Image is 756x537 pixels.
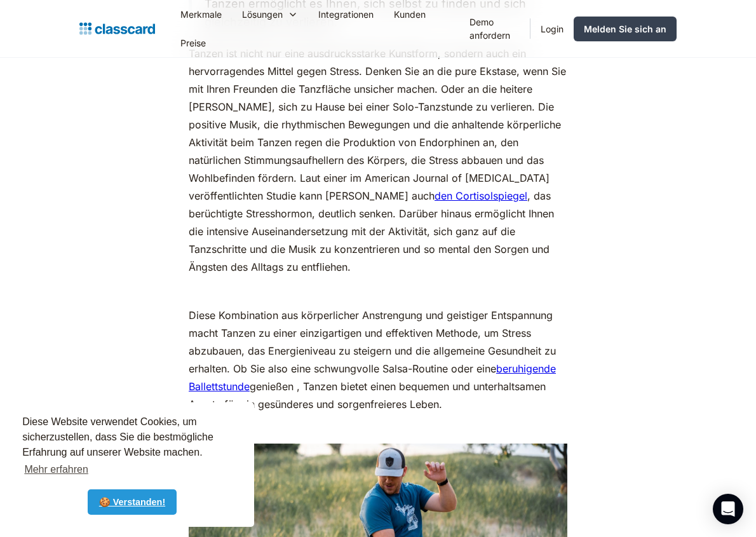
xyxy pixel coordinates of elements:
[10,402,254,527] div: Cookie-Zustimmung
[189,309,556,375] font: Diese Kombination aus körperlicher Anstrengung und geistiger Entspannung macht Tanzen zu einer ei...
[170,29,216,57] a: Preise
[435,189,527,202] a: den Cortisolspiegel
[574,17,677,41] a: Melden Sie sich an
[459,8,530,50] a: Demo anfordern
[79,20,155,37] a: heim
[530,15,574,43] a: Login
[394,9,426,20] font: Kunden
[713,494,743,524] div: Open Intercom Messenger
[541,24,564,34] font: Login
[318,9,374,20] font: Integrationen
[242,9,283,20] font: Lösungen
[22,416,213,458] font: Diese Website verwendet Cookies, um sicherzustellen, dass Sie die bestmögliche Erfahrung auf unse...
[189,189,554,273] font: , das berüchtigte Stresshormon, deutlich senken. Darüber hinaus ermöglicht Ihnen die intensive Au...
[88,489,177,515] a: Cookie-Nachricht ablehnen
[189,47,566,202] font: Tanzen ist nicht nur eine ausdrucksstarke Kunstform, sondern auch ein hervorragendes Mittel gegen...
[22,460,90,479] a: mehr über Cookies erfahren
[180,37,206,48] font: Preise
[189,380,546,411] font: genießen , Tanzen bietet einen bequemen und unterhaltsamen Ansatz für ein gesünderes und sorgenfr...
[584,24,666,34] font: Melden Sie sich an
[24,464,88,475] font: Mehr erfahren
[99,497,165,507] font: 🍪 Verstanden!
[180,9,222,20] font: Merkmale
[469,17,510,41] font: Demo anfordern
